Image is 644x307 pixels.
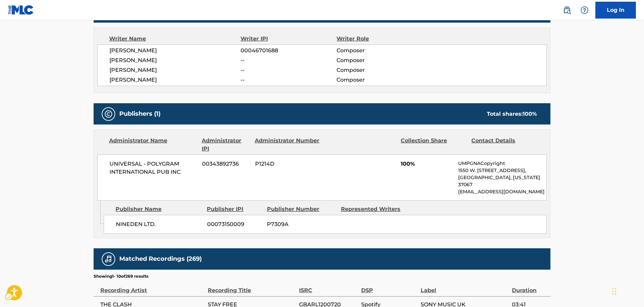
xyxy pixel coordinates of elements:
img: MLC Logo [8,5,34,15]
img: Publishers [104,110,113,118]
h5: Publishers (1) [119,110,160,118]
a: Log In [595,2,636,19]
div: Contact Details [471,137,537,153]
div: Administrator Name [109,137,197,153]
div: Writer Role [337,35,424,43]
div: Duration [512,279,547,295]
div: Administrator Number [255,137,320,153]
span: -- [241,66,337,74]
span: 100% [401,160,453,168]
img: help [580,6,589,14]
div: Chat Widget [610,275,644,307]
div: Represented Writers [341,205,410,213]
div: Collection Share [401,137,466,153]
div: Total shares: [487,110,537,118]
div: Label [421,279,509,295]
p: 1550 W. [STREET_ADDRESS], [458,167,546,174]
div: Publisher IPI [207,205,262,213]
div: Administrator IPI [202,137,250,153]
div: Writer Name [109,35,241,43]
span: Composer [337,76,424,84]
div: Recording Artist [100,279,204,295]
div: Drag [612,281,616,302]
span: Composer [337,66,424,74]
div: Writer IPI [241,35,337,43]
span: [PERSON_NAME] [109,66,241,74]
img: search [563,6,571,14]
span: 00046701688 [241,47,337,55]
span: 00073150009 [207,220,262,228]
p: [EMAIL_ADDRESS][DOMAIN_NAME] [458,188,546,195]
span: -- [241,56,337,64]
span: Composer [337,56,424,64]
span: -- [241,76,337,84]
p: UMPGNACopyright [458,160,546,167]
span: UNIVERSAL - POLYGRAM INTERNATIONAL PUB INC [109,160,197,176]
span: [PERSON_NAME] [109,76,241,84]
span: 100 % [523,111,537,117]
div: Recording Title [208,279,296,295]
span: 00343892736 [202,160,250,168]
span: Composer [337,47,424,55]
span: [PERSON_NAME] [109,56,241,64]
span: NINEDEN LTD. [116,220,202,228]
iframe: Hubspot Iframe [610,275,644,307]
div: ISRC [299,279,357,295]
p: [GEOGRAPHIC_DATA], [US_STATE] 37067 [458,174,546,188]
span: P1214D [255,160,321,168]
div: DSP [361,279,417,295]
span: [PERSON_NAME] [109,47,241,55]
img: Matched Recordings [104,255,113,263]
p: Showing 1 - 10 of 269 results [94,273,148,279]
h5: Matched Recordings (269) [119,255,202,263]
span: P7309A [267,220,336,228]
div: Publisher Number [267,205,336,213]
div: Publisher Name [116,205,202,213]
